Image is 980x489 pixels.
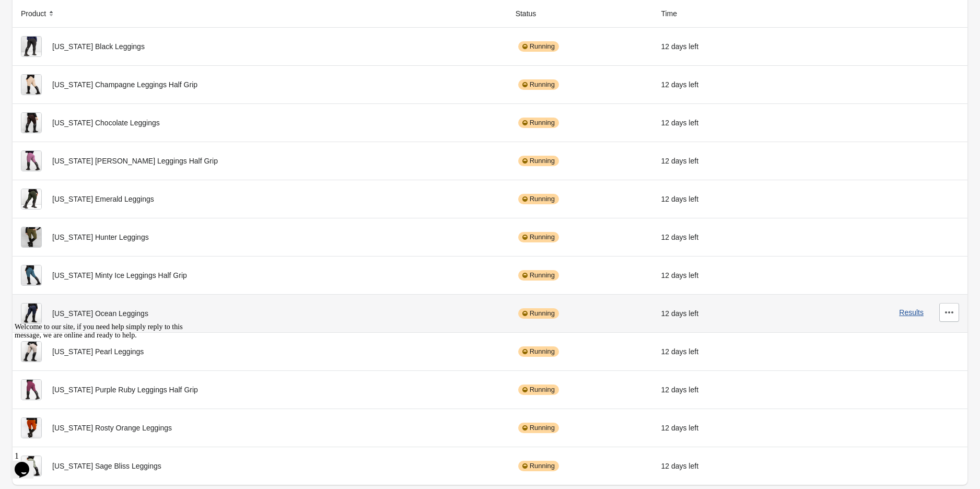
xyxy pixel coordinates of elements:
div: Running [518,118,559,128]
span: Welcome to our site, if you need help simply reply to this message, we are online and ready to help. [4,4,172,20]
div: 12 days left [661,341,769,362]
div: 12 days left [661,74,769,95]
div: Running [518,423,559,433]
div: 12 days left [661,112,769,133]
div: [US_STATE] Hunter Leggings [21,227,499,248]
div: Running [518,41,559,52]
button: Status [511,4,551,23]
button: Product [17,4,61,23]
div: 12 days left [661,379,769,400]
button: Time [657,4,692,23]
div: Running [518,346,559,357]
div: 12 days left [661,150,769,171]
div: Running [518,461,559,471]
div: Running [518,156,559,166]
div: 12 days left [661,303,769,324]
div: [US_STATE] Black Leggings [21,36,499,57]
div: 12 days left [661,36,769,57]
div: 12 days left [661,227,769,248]
div: Running [518,308,559,319]
div: 12 days left [661,189,769,209]
div: Running [518,232,559,242]
iframe: chat widget [10,447,44,479]
div: [US_STATE] Pearl Leggings [21,341,499,362]
div: [US_STATE] Champagne Leggings Half Grip [21,74,499,95]
div: [US_STATE] Chocolate Leggings [21,112,499,133]
div: Welcome to our site, if you need help simply reply to this message, we are online and ready to help. [4,4,192,21]
div: 12 days left [661,417,769,438]
div: [US_STATE] Minty Ice Leggings Half Grip [21,265,499,286]
div: [US_STATE] Purple Ruby Leggings Half Grip [21,379,499,400]
div: Running [518,79,559,90]
div: Running [518,385,559,395]
div: [US_STATE] Rosty Orange Leggings [21,417,499,438]
div: Running [518,194,559,204]
div: [US_STATE] Emerald Leggings [21,189,499,209]
div: 12 days left [661,265,769,286]
div: 12 days left [661,456,769,476]
iframe: chat widget [10,319,199,442]
div: [US_STATE] Ocean Leggings [21,303,499,324]
button: Results [899,308,924,317]
div: Running [518,270,559,281]
div: [US_STATE] [PERSON_NAME] Leggings Half Grip [21,150,499,171]
div: [US_STATE] Sage Bliss Leggings [21,456,499,476]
